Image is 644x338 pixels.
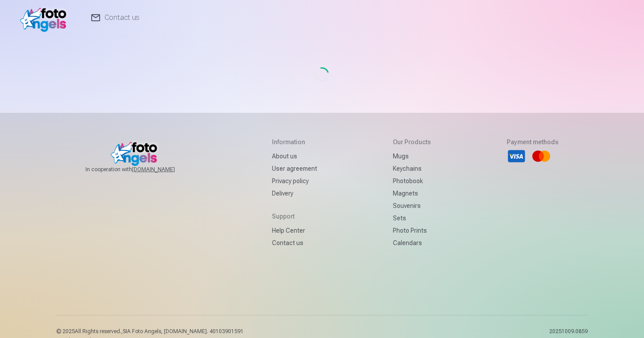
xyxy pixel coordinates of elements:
[393,138,431,146] h5: Our products
[393,150,431,162] a: Mugs
[272,224,317,237] a: Help Center
[531,146,551,166] li: Mastercard
[20,4,71,32] img: /v1
[132,166,196,173] a: [DOMAIN_NAME]
[272,175,317,187] a: Privacy policy
[56,328,244,335] p: © 2025 All Rights reserved. ,
[272,237,317,249] a: Contact us
[272,138,317,146] h5: Information
[272,150,317,162] a: About us
[393,212,431,224] a: Sets
[393,237,431,249] a: Calendars
[507,138,559,146] h5: Payment methods
[393,175,431,187] a: Photobook
[393,200,431,212] a: Souvenirs
[393,224,431,237] a: Photo prints
[507,146,526,166] li: Visa
[272,162,317,175] a: User agreement
[272,187,317,200] a: Delivery
[85,166,196,173] span: In cooperation with
[393,162,431,175] a: Keychains
[272,212,317,221] h5: Support
[123,328,244,334] span: SIA Foto Angels, [DOMAIN_NAME]. 40103901591
[393,187,431,200] a: Magnets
